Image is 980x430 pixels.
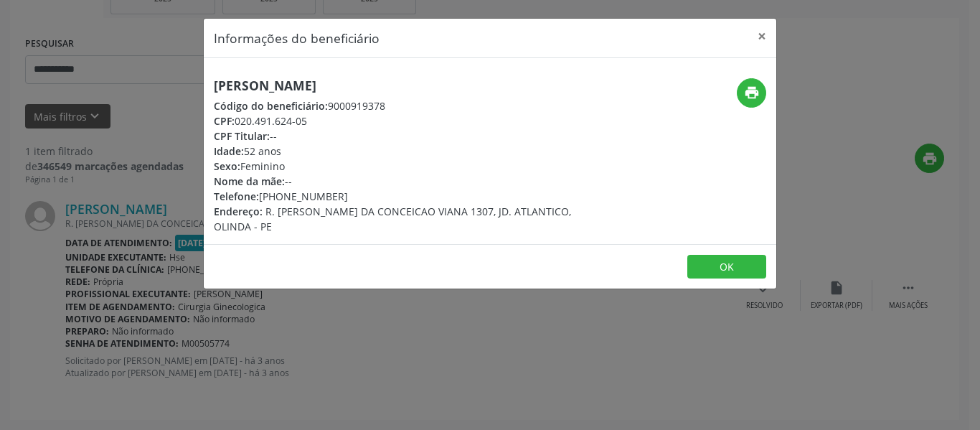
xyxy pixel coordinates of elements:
span: Endereço: [214,205,263,218]
div: Feminino [214,159,575,174]
h5: [PERSON_NAME] [214,78,575,93]
span: Código do beneficiário: [214,99,328,113]
i: print [744,85,760,101]
button: print [737,78,766,108]
span: CPF Titular: [214,129,270,143]
span: CPF: [214,114,235,128]
div: [PHONE_NUMBER] [214,189,575,204]
div: 52 anos [214,144,575,159]
span: Telefone: [214,190,259,203]
button: OK [687,255,766,279]
div: -- [214,174,575,189]
div: -- [214,128,575,144]
div: 020.491.624-05 [214,113,575,128]
span: Idade: [214,144,244,158]
span: Sexo: [214,159,240,173]
div: 9000919378 [214,98,575,113]
button: Close [748,19,776,54]
h5: Informações do beneficiário [214,29,380,47]
span: R. [PERSON_NAME] DA CONCEICAO VIANA 1307, JD. ATLANTICO, OLINDA - PE [214,205,571,233]
span: Nome da mãe: [214,174,285,188]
